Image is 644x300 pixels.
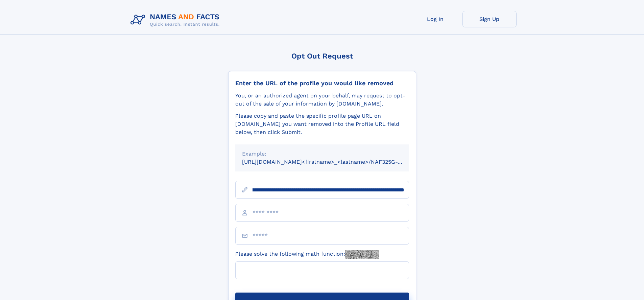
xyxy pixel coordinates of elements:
[235,92,409,108] div: You, or an authorized agent on your behalf, may request to opt-out of the sale of your informatio...
[228,52,416,60] div: Opt Out Request
[408,11,462,27] a: Log In
[235,79,409,87] div: Enter the URL of the profile you would like removed
[128,11,225,29] img: Logo Names and Facts
[242,159,422,165] small: [URL][DOMAIN_NAME]<firstname>_<lastname>/NAF325G-xxxxxxxx
[462,11,517,27] a: Sign Up
[235,250,379,259] label: Please solve the following math function:
[242,150,402,158] div: Example:
[235,112,409,136] div: Please copy and paste the specific profile page URL on [DOMAIN_NAME] you want removed into the Pr...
